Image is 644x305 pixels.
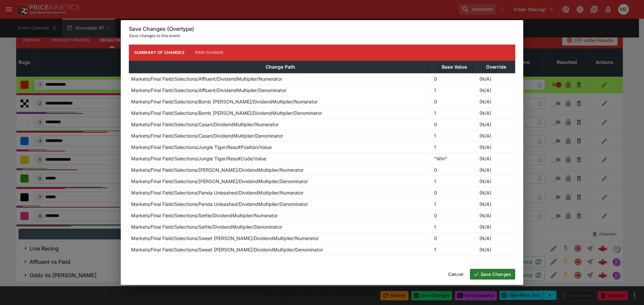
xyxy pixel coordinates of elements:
h6: Save Changes (Overtype) [129,25,515,32]
p: Markets/Final Field/Selections/Panda Unleashed/DividendMultiplier/Denominator [131,201,308,208]
p: Markets/Final Field/Selections/[PERSON_NAME]/DividendMultiplier/Numerator [131,166,304,173]
td: (N/A) [477,119,515,130]
th: Change Path [129,61,432,73]
p: Save changes to this event. [129,32,515,39]
p: Markets/Final Field/Selections/Settle/DividendMultiplier/Denominator [131,223,282,230]
p: Markets/Final Field/Selections/Bomb [PERSON_NAME]/DividendMultiplier/Denominator [131,109,322,117]
td: (N/A) [477,164,515,175]
button: Cancel [444,269,467,280]
td: "Win" [432,153,477,164]
td: (N/A) [477,141,515,153]
td: (N/A) [477,187,515,198]
td: 1 [432,175,477,187]
td: (N/A) [477,210,515,221]
td: 0 [432,96,477,107]
p: Markets/Final Field/Selections/Affluent/DividendMultiplier/Denominator [131,87,286,94]
th: Override [477,61,515,73]
td: (N/A) [477,153,515,164]
td: (N/A) [477,198,515,210]
p: Markets/Final Field/Selections/Sweet [PERSON_NAME]/DividendMultiplier/Denominator [131,246,323,253]
p: Markets/Final Field/Selections/Casari/DividendMultiplier/Denominator [131,132,283,139]
td: (N/A) [477,84,515,96]
td: (N/A) [477,175,515,187]
p: Markets/Final Field/Selections/Panda Unleashed/DividendMultiplier/Numerator [131,189,304,196]
td: 1 [432,107,477,119]
td: 1 [432,244,477,255]
td: 0 [432,119,477,130]
td: (N/A) [477,244,515,255]
button: Save Changes [470,269,515,280]
td: (N/A) [477,73,515,84]
td: 1 [432,141,477,153]
p: Markets/Final Field/Selections/Settle/DividendMultiplier/Numerator [131,212,278,219]
td: 1 [432,221,477,232]
p: Markets/Final Field/Selections/Bomb [PERSON_NAME]/DividendMultiplier/Numerator [131,98,318,105]
p: Markets/Final Field/Selections/Affluent/DividendMultiplier/Numerator [131,75,282,82]
td: (N/A) [477,232,515,244]
p: Markets/Final Field/Selections/Sweet [PERSON_NAME]/DividendMultiplier/Numerator [131,235,319,242]
td: 0 [432,210,477,221]
td: (N/A) [477,221,515,232]
td: (N/A) [477,96,515,107]
button: Raw Change [190,45,229,61]
td: 0 [432,73,477,84]
td: 1 [432,130,477,141]
button: Summary of Changes [129,45,190,61]
th: Base Value [432,61,477,73]
p: Markets/Final Field/Selections/[PERSON_NAME]/DividendMultiplier/Denominator [131,178,308,185]
p: Markets/Final Field/Selections/Jungle Tiger/ResultCode/Value [131,155,266,162]
td: (N/A) [477,130,515,141]
td: 1 [432,198,477,210]
td: 0 [432,164,477,175]
p: Markets/Final Field/Selections/Casari/DividendMultiplier/Numerator [131,121,279,128]
td: 0 [432,232,477,244]
p: Markets/Final Field/Selections/Jungle Tiger/ResultPosition/Value [131,144,272,151]
td: 1 [432,84,477,96]
td: (N/A) [477,107,515,119]
td: 0 [432,187,477,198]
